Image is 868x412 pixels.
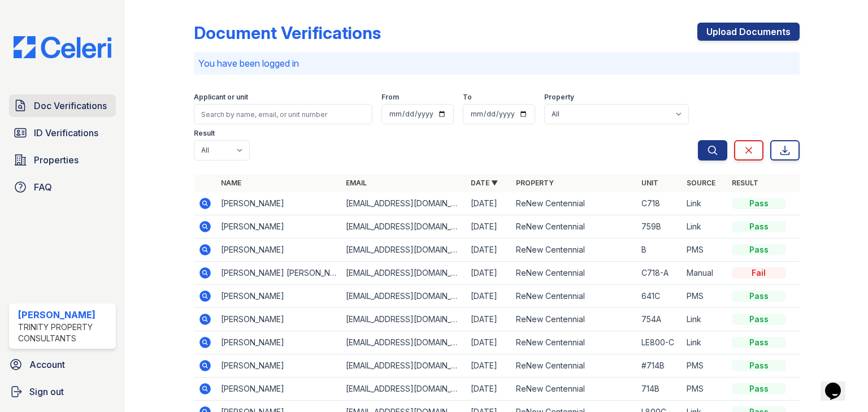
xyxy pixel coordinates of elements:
td: ReNew Centennial [511,262,636,285]
td: PMS [682,354,727,378]
td: [PERSON_NAME] [216,354,341,378]
div: Pass [732,360,786,371]
td: Link [682,192,727,215]
td: [EMAIL_ADDRESS][DOMAIN_NAME] [341,378,466,401]
td: LE800-C [637,331,682,354]
td: ReNew Centennial [511,378,636,401]
a: Upload Documents [697,23,800,41]
a: Name [221,179,241,187]
a: Date ▼ [471,179,498,187]
a: Sign out [5,380,120,403]
label: From [381,93,399,102]
td: [DATE] [466,331,511,354]
a: Email [346,179,367,187]
label: To [463,93,472,102]
span: Properties [34,153,79,167]
td: [PERSON_NAME] [216,215,341,238]
td: [EMAIL_ADDRESS][DOMAIN_NAME] [341,215,466,238]
td: ReNew Centennial [511,354,636,378]
td: ReNew Centennial [511,308,636,331]
p: You have been logged in [198,57,795,70]
td: [EMAIL_ADDRESS][DOMAIN_NAME] [341,354,466,378]
div: Pass [732,221,786,232]
td: [PERSON_NAME] [216,192,341,215]
td: [DATE] [466,192,511,215]
div: Pass [732,337,786,348]
span: FAQ [34,180,52,194]
span: Account [29,358,65,371]
td: [EMAIL_ADDRESS][DOMAIN_NAME] [341,238,466,262]
td: [EMAIL_ADDRESS][DOMAIN_NAME] [341,285,466,308]
td: ReNew Centennial [511,331,636,354]
span: ID Verifications [34,126,98,140]
td: [EMAIL_ADDRESS][DOMAIN_NAME] [341,192,466,215]
td: PMS [682,238,727,262]
div: Fail [732,267,786,279]
td: [DATE] [466,238,511,262]
td: PMS [682,285,727,308]
a: Unit [641,179,658,187]
td: Link [682,308,727,331]
a: Source [687,179,715,187]
div: Pass [732,314,786,325]
td: [EMAIL_ADDRESS][DOMAIN_NAME] [341,308,466,331]
td: ReNew Centennial [511,192,636,215]
td: [PERSON_NAME] [216,331,341,354]
td: [PERSON_NAME] [PERSON_NAME] [216,262,341,285]
label: Applicant or unit [194,93,248,102]
td: ReNew Centennial [511,238,636,262]
td: [DATE] [466,308,511,331]
a: ID Verifications [9,122,116,144]
td: C718-A [637,262,682,285]
td: [DATE] [466,215,511,238]
td: [DATE] [466,354,511,378]
td: #714B [637,354,682,378]
td: 759B [637,215,682,238]
td: [PERSON_NAME] [216,308,341,331]
a: Property [516,179,554,187]
td: [EMAIL_ADDRESS][DOMAIN_NAME] [341,331,466,354]
td: C718 [637,192,682,215]
a: Doc Verifications [9,94,116,117]
td: 754A [637,308,682,331]
label: Property [544,93,574,102]
span: Doc Verifications [34,99,107,112]
div: Pass [732,198,786,209]
input: Search by name, email, or unit number [194,104,372,124]
td: B [637,238,682,262]
div: Document Verifications [194,23,381,43]
div: Pass [732,244,786,255]
td: 641C [637,285,682,308]
iframe: chat widget [821,367,857,401]
td: [PERSON_NAME] [216,378,341,401]
div: Pass [732,290,786,302]
td: [PERSON_NAME] [216,238,341,262]
span: Sign out [29,385,64,398]
td: 714B [637,378,682,401]
td: Manual [682,262,727,285]
div: Trinity Property Consultants [18,322,111,344]
td: [DATE] [466,378,511,401]
td: Link [682,215,727,238]
td: ReNew Centennial [511,285,636,308]
td: [EMAIL_ADDRESS][DOMAIN_NAME] [341,262,466,285]
a: Account [5,353,120,376]
div: [PERSON_NAME] [18,308,111,322]
td: PMS [682,378,727,401]
td: [DATE] [466,262,511,285]
td: [DATE] [466,285,511,308]
label: Result [194,129,215,138]
a: Properties [9,149,116,171]
a: FAQ [9,176,116,198]
td: ReNew Centennial [511,215,636,238]
a: Result [732,179,758,187]
img: CE_Logo_Blue-a8612792a0a2168367f1c8372b55b34899dd931a85d93a1a3d3e32e68fde9ad4.png [5,36,120,58]
td: [PERSON_NAME] [216,285,341,308]
td: Link [682,331,727,354]
div: Pass [732,383,786,394]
